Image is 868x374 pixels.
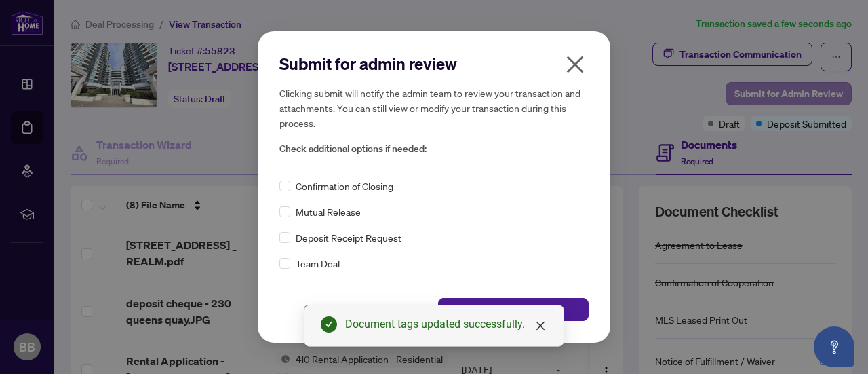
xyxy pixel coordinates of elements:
span: Deposit Receipt Request [296,230,401,245]
button: Open asap [814,326,854,367]
span: Cancel [340,299,370,320]
a: Close [533,318,548,333]
button: Submit [438,298,589,321]
h2: Submit for admin review [279,53,589,75]
span: Mutual Release [296,204,361,219]
span: Submit [498,299,529,320]
span: Confirmation of Closing [296,179,393,193]
h5: Clicking submit will notify the admin team to review your transaction and attachments. You can st... [279,86,589,130]
span: Team Deal [296,256,340,271]
button: Cancel [279,298,430,321]
span: Check additional options if needed: [279,141,589,157]
div: Document tags updated successfully. [345,316,547,333]
span: check-circle [321,316,337,333]
span: close [564,54,586,75]
span: close [535,320,546,331]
